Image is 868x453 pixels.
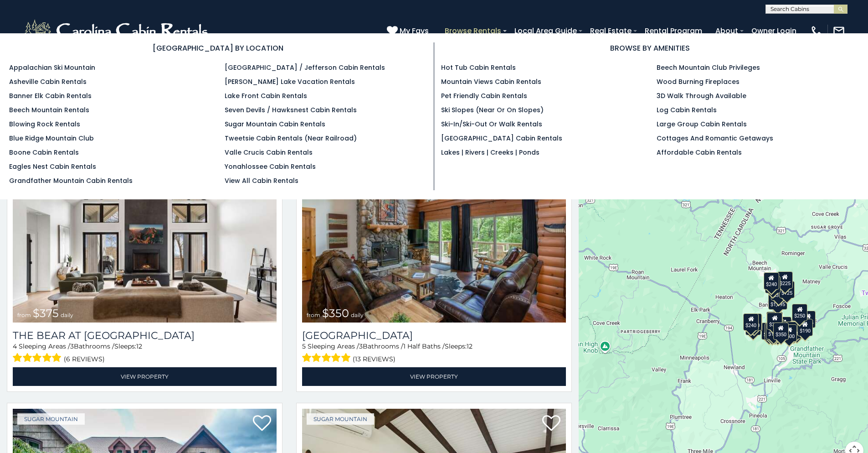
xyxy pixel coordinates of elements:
[9,162,96,171] a: Eagles Nest Cabin Rentals
[302,367,566,386] a: View Property
[403,342,445,350] span: 1 Half Baths /
[64,353,105,365] span: (6 reviews)
[307,413,374,425] a: Sugar Mountain
[810,25,823,37] img: phone-regular-white.png
[640,23,707,39] a: Rental Program
[225,105,357,115] a: Seven Devils / Hawksnest Cabin Rentals
[441,42,859,54] h3: BROWSE BY AMENITIES
[253,414,271,433] a: Add to favorites
[711,23,743,39] a: About
[657,120,747,129] a: Large Group Cabin Rentals
[302,342,306,350] span: 5
[767,312,783,329] div: $300
[13,146,277,323] img: The Bear At Sugar Mountain
[70,342,74,350] span: 3
[765,323,780,340] div: $155
[441,148,539,157] a: Lakes | Rivers | Creeks | Ponds
[586,23,636,39] a: Real Estate
[13,342,17,350] span: 4
[225,63,385,72] a: [GEOGRAPHIC_DATA] / Jefferson Cabin Rentals
[9,176,133,185] a: Grandfather Mountain Cabin Rentals
[771,283,787,300] div: $350
[542,414,560,433] a: Add to favorites
[510,23,581,39] a: Local Area Guide
[657,77,740,86] a: Wood Burning Fireplaces
[302,146,566,323] img: Grouse Moor Lodge
[9,134,94,143] a: Blue Ridge Mountain Club
[13,146,277,323] a: The Bear At Sugar Mountain from $375 daily
[9,148,79,157] a: Boone Cabin Rentals
[33,307,59,320] span: $375
[657,134,773,143] a: Cottages and Romantic Getaways
[440,23,506,39] a: Browse Rentals
[797,318,813,336] div: $190
[353,353,395,365] span: (13 reviews)
[225,120,325,129] a: Sugar Mountain Cabin Rentals
[780,281,795,298] div: $125
[225,134,357,143] a: Tweetsie Cabin Rentals (Near Railroad)
[9,91,92,100] a: Banner Elk Cabin Rentals
[13,329,277,342] a: The Bear At [GEOGRAPHIC_DATA]
[61,312,73,318] span: daily
[745,318,761,335] div: $355
[769,292,788,310] div: $1,095
[766,322,782,339] div: $175
[657,105,717,115] a: Log Cabin Rentals
[322,307,349,320] span: $350
[657,91,746,100] a: 3D Walk Through Available
[225,77,355,86] a: [PERSON_NAME] Lake Vacation Rentals
[441,63,516,72] a: Hot Tub Cabin Rentals
[302,329,566,342] a: [GEOGRAPHIC_DATA]
[225,176,298,185] a: View All Cabin Rentals
[302,146,566,323] a: Grouse Moor Lodge from $350 daily
[832,25,845,37] img: mail-regular-white.png
[387,25,431,37] a: My Favs
[770,323,786,340] div: $350
[441,91,527,100] a: Pet Friendly Cabin Rentals
[777,271,793,289] div: $225
[657,148,742,157] a: Affordable Cabin Rentals
[441,77,541,86] a: Mountain Views Cabin Rentals
[776,317,792,334] div: $200
[773,323,789,340] div: $350
[747,23,801,39] a: Owner Login
[302,329,566,342] h3: Grouse Moor Lodge
[9,63,95,72] a: Appalachian Ski Mountain
[307,312,320,318] span: from
[801,311,816,328] div: $155
[225,162,316,171] a: Yonahlossee Cabin Rentals
[786,322,802,339] div: $195
[657,63,760,72] a: Beech Mountain Club Privileges
[767,312,782,329] div: $190
[359,342,363,350] span: 3
[744,313,759,330] div: $240
[792,303,808,321] div: $250
[23,17,212,45] img: White-1-2.png
[13,329,277,342] h3: The Bear At Sugar Mountain
[136,342,142,350] span: 12
[9,77,87,86] a: Asheville Cabin Rentals
[765,276,781,293] div: $170
[441,134,562,143] a: [GEOGRAPHIC_DATA] Cabin Rentals
[13,342,277,365] div: Sleeping Areas / Bathrooms / Sleeps:
[13,367,277,386] a: View Property
[764,272,779,290] div: $240
[9,120,80,129] a: Blowing Rock Rentals
[17,413,85,425] a: Sugar Mountain
[225,148,313,157] a: Valle Crucis Cabin Rentals
[302,342,566,365] div: Sleeping Areas / Bathrooms / Sleeps:
[441,105,544,115] a: Ski Slopes (Near or On Slopes)
[17,312,31,318] span: from
[9,105,89,115] a: Beech Mountain Rentals
[400,25,429,36] span: My Favs
[441,120,542,129] a: Ski-in/Ski-Out or Walk Rentals
[225,91,307,100] a: Lake Front Cabin Rentals
[9,42,427,54] h3: [GEOGRAPHIC_DATA] BY LOCATION
[351,312,364,318] span: daily
[782,324,797,342] div: $500
[467,342,473,350] span: 12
